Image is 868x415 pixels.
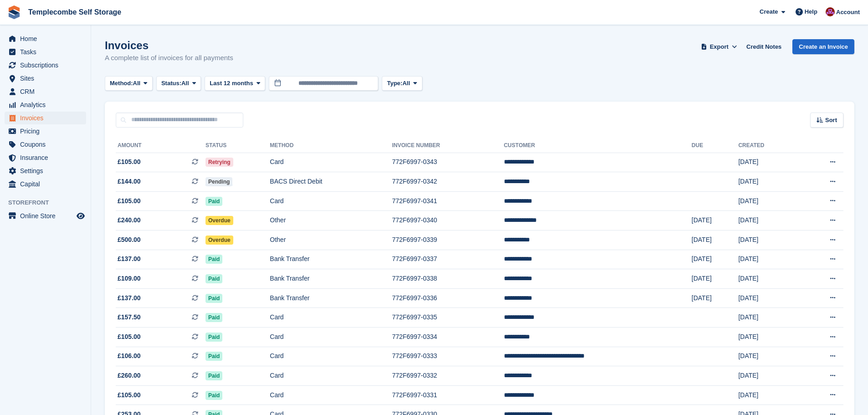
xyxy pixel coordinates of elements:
[270,211,392,231] td: Other
[738,153,799,172] td: [DATE]
[710,42,729,51] span: Export
[5,46,86,58] a: menu
[20,72,75,85] span: Sites
[5,72,86,85] a: menu
[5,210,86,222] a: menu
[156,76,201,91] button: Status: All
[118,351,141,361] span: £106.00
[738,328,799,347] td: [DATE]
[205,333,222,342] span: Paid
[20,59,75,72] span: Subscriptions
[118,332,141,342] span: £105.00
[270,138,392,153] th: Method
[5,59,86,72] a: menu
[738,366,799,386] td: [DATE]
[392,385,503,405] td: 772F6997-0331
[116,138,205,153] th: Amount
[205,158,233,167] span: Retrying
[5,125,86,138] a: menu
[692,269,739,289] td: [DATE]
[20,98,75,111] span: Analytics
[118,215,141,225] span: £240.00
[738,385,799,405] td: [DATE]
[20,151,75,164] span: Insurance
[105,53,233,63] p: A complete list of invoices for all payments
[738,172,799,192] td: [DATE]
[738,211,799,231] td: [DATE]
[5,98,86,111] a: menu
[20,210,75,222] span: Online Store
[392,308,503,328] td: 772F6997-0335
[805,7,817,16] span: Help
[270,328,392,347] td: Card
[270,288,392,308] td: Bank Transfer
[205,177,232,186] span: Pending
[738,288,799,308] td: [DATE]
[738,347,799,366] td: [DATE]
[743,39,785,54] a: Credit Notes
[5,138,86,151] a: menu
[692,250,739,269] td: [DATE]
[270,347,392,366] td: Card
[738,138,799,153] th: Created
[738,250,799,269] td: [DATE]
[392,172,503,192] td: 772F6997-0342
[205,352,222,361] span: Paid
[118,177,141,186] span: £144.00
[5,151,86,164] a: menu
[105,39,233,51] h1: Invoices
[118,390,141,400] span: £105.00
[205,197,222,206] span: Paid
[392,211,503,231] td: 772F6997-0340
[7,5,21,19] img: stora-icon-8386f47178a22dfd0bd8f6a31ec36ba5ce8667c1dd55bd0f319d3a0aa187defe.svg
[118,371,141,380] span: £260.00
[270,269,392,289] td: Bank Transfer
[738,269,799,289] td: [DATE]
[738,231,799,250] td: [DATE]
[25,5,125,20] a: Templecombe Self Storage
[20,125,75,138] span: Pricing
[118,293,141,303] span: £137.00
[836,8,860,17] span: Account
[270,308,392,328] td: Card
[181,79,189,88] span: All
[161,79,181,88] span: Status:
[692,288,739,308] td: [DATE]
[382,76,422,91] button: Type: All
[392,347,503,366] td: 772F6997-0333
[792,39,854,54] a: Create an Invoice
[20,164,75,177] span: Settings
[760,7,778,16] span: Create
[5,32,86,45] a: menu
[5,112,86,124] a: menu
[826,7,835,16] img: Chris Barnard
[270,366,392,386] td: Card
[392,138,503,153] th: Invoice Number
[20,112,75,124] span: Invoices
[205,216,233,225] span: Overdue
[110,79,133,88] span: Method:
[118,157,141,167] span: £105.00
[692,211,739,231] td: [DATE]
[692,231,739,250] td: [DATE]
[118,274,141,283] span: £109.00
[205,138,270,153] th: Status
[5,178,86,190] a: menu
[392,191,503,211] td: 772F6997-0341
[392,231,503,250] td: 772F6997-0339
[392,328,503,347] td: 772F6997-0334
[5,164,86,177] a: menu
[270,231,392,250] td: Other
[118,254,141,264] span: £137.00
[20,46,75,58] span: Tasks
[387,79,402,88] span: Type:
[825,116,837,125] span: Sort
[402,79,410,88] span: All
[270,250,392,269] td: Bank Transfer
[738,308,799,328] td: [DATE]
[270,385,392,405] td: Card
[118,235,141,245] span: £500.00
[20,138,75,151] span: Coupons
[8,198,91,207] span: Storefront
[210,79,253,88] span: Last 12 months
